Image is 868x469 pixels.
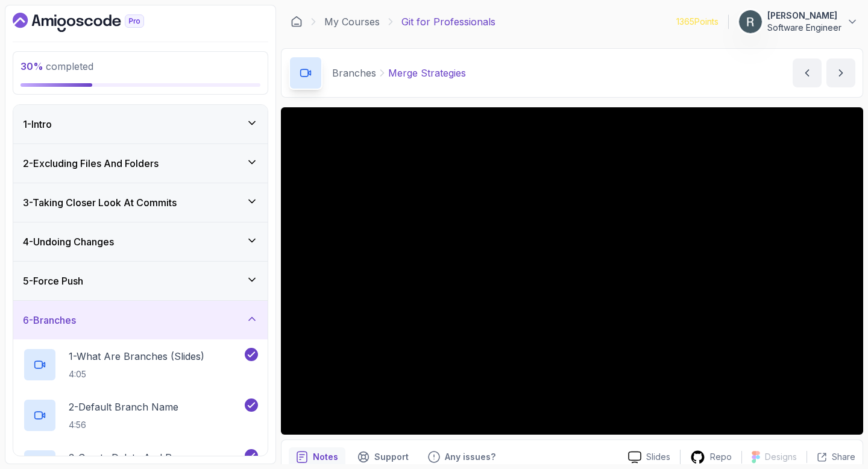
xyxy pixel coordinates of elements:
[13,13,172,32] a: Dashboard
[676,16,719,28] p: 1365 Points
[13,144,268,183] button: 2-Excluding Files And Folders
[765,451,797,463] p: Designs
[832,451,855,463] p: Share
[20,60,93,72] span: completed
[739,10,762,33] img: user profile image
[445,451,495,463] p: Any issues?
[69,400,178,414] p: 2 - Default Branch Name
[23,398,258,432] button: 2-Default Branch Name4:56
[20,60,43,72] span: 30 %
[13,222,268,261] button: 4-Undoing Changes
[291,16,303,28] a: Dashboard
[69,419,178,431] p: 4:56
[313,451,338,463] p: Notes
[23,274,83,288] h3: 5 - Force Push
[826,58,855,87] button: next content
[23,234,114,249] h3: 4 - Undoing Changes
[793,58,822,87] button: previous content
[281,107,863,435] iframe: 11 - Merge Strategies
[807,451,855,463] button: Share
[23,117,52,131] h3: 1 - Intro
[13,183,268,222] button: 3-Taking Closer Look At Commits
[69,368,204,380] p: 4:05
[23,195,177,210] h3: 3 - Taking Closer Look At Commits
[23,348,258,382] button: 1-What Are Branches (Slides)4:05
[681,450,741,465] a: Repo
[710,451,732,463] p: Repo
[13,301,268,339] button: 6-Branches
[69,450,242,465] p: 3 - Create Delete And Raname Branches
[332,66,376,80] p: Branches
[767,10,841,22] p: [PERSON_NAME]
[401,14,495,29] p: Git for Professionals
[23,156,159,171] h3: 2 - Excluding Files And Folders
[618,451,680,464] a: Slides
[374,451,409,463] p: Support
[289,447,345,467] button: notes button
[388,66,466,80] p: Merge Strategies
[13,262,268,300] button: 5-Force Push
[324,14,380,29] a: My Courses
[13,105,268,143] button: 1-Intro
[646,451,670,463] p: Slides
[738,10,858,34] button: user profile image[PERSON_NAME]Software Engineer
[767,22,841,34] p: Software Engineer
[421,447,503,467] button: Feedback button
[23,313,76,327] h3: 6 - Branches
[350,447,416,467] button: Support button
[69,349,204,364] p: 1 - What Are Branches (Slides)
